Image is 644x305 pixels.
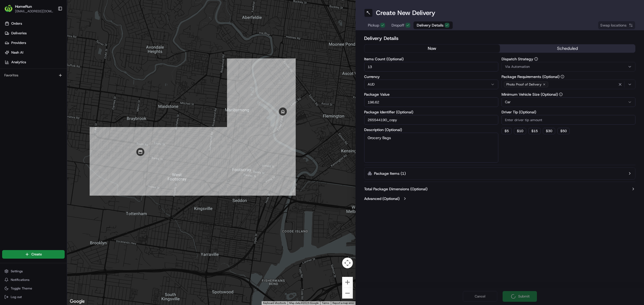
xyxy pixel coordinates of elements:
[528,128,541,134] button: $15
[342,258,353,268] button: Map camera controls
[364,92,498,96] label: Package Value
[15,9,53,13] button: [EMAIL_ADDRESS][DOMAIN_NAME]
[2,2,56,15] button: HomeRunHomeRun[EMAIL_ADDRESS][DOMAIN_NAME]
[559,92,563,96] button: Minimum Vehicle Size (Optional)
[45,78,50,83] div: 💻
[2,48,67,57] a: Nash AI
[505,64,530,69] span: Via Automation
[11,60,26,65] span: Analytics
[5,21,98,30] p: Welcome 👋
[5,78,10,83] div: 📗
[506,82,541,87] span: Photo Proof of Delivery
[53,91,65,95] span: Pylon
[263,301,286,305] button: Keyboard shortcuts
[38,91,65,95] a: Powered byPylon
[502,80,636,89] button: Photo Proof of Delivery
[91,53,98,59] button: Start new chat
[289,302,319,304] span: Map data ©2025 Google
[502,115,636,125] input: Enter driver tip amount
[15,4,32,9] button: HomeRun
[2,293,65,301] button: Log out
[364,44,500,53] button: now
[2,29,67,38] a: Deliveries
[342,288,353,299] button: Zoom out
[364,167,635,180] button: Package Items (1)
[364,75,498,79] label: Currency
[364,196,400,201] label: Advanced (Optional)
[3,76,43,85] a: 📗Knowledge Base
[364,115,498,125] input: Enter package identifier
[5,51,15,61] img: 1736555255976-a54dd68f-1ca7-489b-9aae-adbdc363a1c4
[68,298,86,305] img: Google
[11,286,32,291] span: Toggle Theme
[534,57,538,61] button: Dispatch Strategy
[376,9,435,17] h1: Create New Delivery
[2,267,65,275] button: Settings
[4,4,13,13] img: HomeRun
[561,75,564,79] button: Package Requirements (Optional)
[68,298,86,305] a: Open this area in Google Maps (opens a new window)
[43,76,88,85] a: 💻API Documentation
[2,71,65,80] div: Favorites
[500,44,635,53] button: scheduled
[368,23,379,28] span: Pickup
[2,285,65,292] button: Toggle Theme
[502,75,636,79] label: Package Requirements (Optional)
[364,186,427,192] label: Total Package Dimensions (Optional)
[364,196,635,201] button: Advanced (Optional)
[543,128,555,134] button: $30
[364,35,635,42] h2: Delivery Details
[502,57,636,61] label: Dispatch Strategy
[364,97,498,107] input: Enter package value
[11,40,26,45] span: Providers
[502,128,512,134] button: $5
[502,62,636,72] button: Via Automation
[2,39,67,47] a: Providers
[18,51,88,57] div: Start new chat
[364,186,635,192] button: Total Package Dimensions (Optional)
[51,78,86,83] span: API Documentation
[11,269,23,273] span: Settings
[374,171,406,176] label: Package Items ( 1 )
[502,110,636,114] label: Driver Tip (Optional)
[2,276,65,284] button: Notifications
[364,133,498,163] textarea: Grocery Bags
[14,35,89,40] input: Clear
[391,23,404,28] span: Dropoff
[364,62,498,72] input: Enter number of items
[2,19,67,28] a: Orders
[11,278,30,282] span: Notifications
[11,78,41,83] span: Knowledge Base
[11,21,22,26] span: Orders
[342,277,353,288] button: Zoom in
[557,128,570,134] button: $50
[5,5,16,16] img: Nash
[11,50,23,55] span: Nash AI
[11,295,22,299] span: Log out
[2,250,65,259] button: Create
[2,58,67,66] a: Analytics
[31,252,42,257] span: Create
[18,57,68,61] div: We're available if you need us!
[502,92,636,96] label: Minimum Vehicle Size (Optional)
[364,110,498,114] label: Package Identifier (Optional)
[332,302,354,304] a: Report a map error
[11,31,27,36] span: Deliveries
[322,302,329,304] a: Terms
[417,23,444,28] span: Delivery Details
[364,57,498,61] label: Items Count (Optional)
[514,128,526,134] button: $10
[364,128,498,132] label: Description (Optional)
